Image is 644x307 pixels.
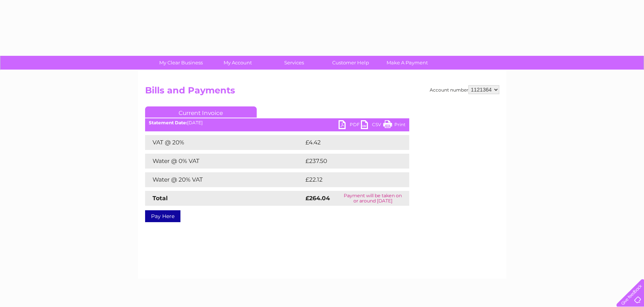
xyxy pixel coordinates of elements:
[305,195,330,202] strong: £264.04
[361,120,383,131] a: CSV
[145,120,409,125] div: [DATE]
[263,56,325,70] a: Services
[145,135,304,150] td: VAT @ 20%
[207,56,268,70] a: My Account
[145,210,180,222] a: Pay Here
[145,106,257,118] a: Current Invoice
[304,135,392,150] td: £4.42
[337,191,409,206] td: Payment will be taken on or around [DATE]
[383,120,406,131] a: Print
[377,56,438,70] a: Make A Payment
[339,120,361,131] a: PDF
[145,85,499,99] h2: Bills and Payments
[150,56,212,70] a: My Clear Business
[149,120,187,125] b: Statement Date:
[320,56,381,70] a: Customer Help
[145,154,304,169] td: Water @ 0% VAT
[145,172,304,187] td: Water @ 20% VAT
[430,85,499,94] div: Account number
[304,154,396,169] td: £237.50
[153,195,168,202] strong: Total
[304,172,393,187] td: £22.12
